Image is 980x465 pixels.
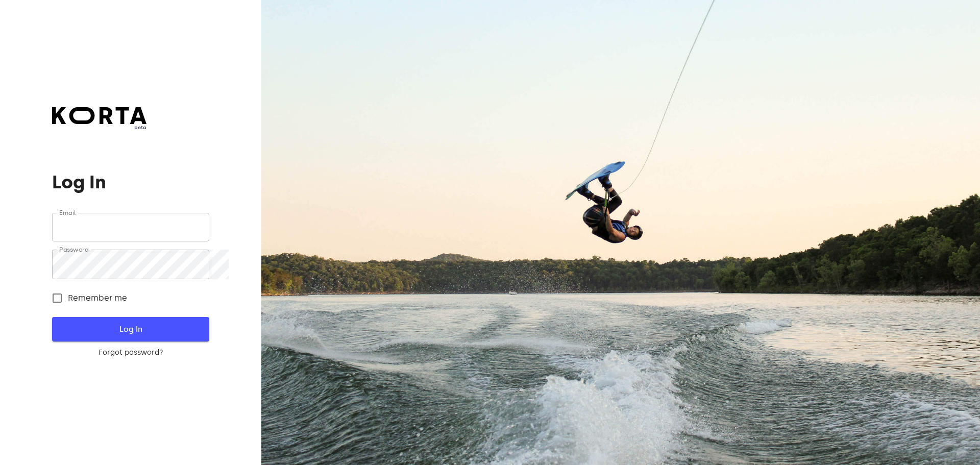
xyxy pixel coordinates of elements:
[52,107,146,131] a: beta
[52,348,209,358] a: Forgot password?
[52,124,146,131] span: beta
[68,323,192,336] span: Log In
[68,292,127,304] span: Remember me
[52,317,209,341] button: Log In
[52,172,209,192] h1: Log In
[52,107,146,124] img: Korta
